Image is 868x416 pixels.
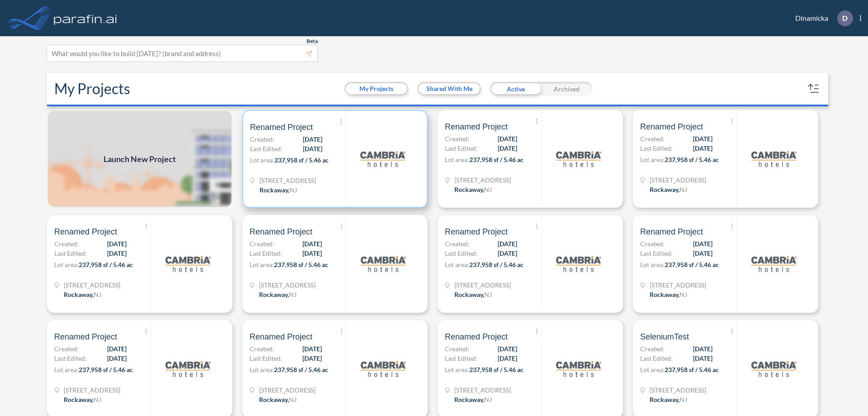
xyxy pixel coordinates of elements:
[556,136,601,182] img: logo
[259,280,316,290] span: 321 Mt Hope Ave
[445,239,469,249] span: Created:
[650,290,687,299] div: Rockaway, NJ
[54,344,79,354] span: Created:
[484,291,492,298] span: NJ
[346,83,407,94] button: My Projects
[445,226,508,237] span: Renamed Project
[693,249,712,258] span: [DATE]
[484,396,492,403] span: NJ
[445,354,477,363] span: Last Edited:
[250,122,313,133] span: Renamed Project
[64,280,120,290] span: 321 Mt Hope Ave
[289,396,297,403] span: NJ
[54,354,87,363] span: Last Edited:
[751,136,797,182] img: logo
[490,82,541,96] div: Active
[250,156,274,164] span: Lot area:
[665,156,719,163] span: 237,958 sf / 5.46 ac
[640,249,673,258] span: Last Edited:
[303,144,322,153] span: [DATE]
[107,239,127,249] span: [DATE]
[650,385,706,395] span: 321 Mt Hope Ave
[289,186,297,194] span: NJ
[640,354,673,363] span: Last Edited:
[259,290,297,299] div: Rockaway, NJ
[54,366,79,373] span: Lot area:
[250,366,274,373] span: Lot area:
[107,249,127,258] span: [DATE]
[64,291,94,298] span: Rockaway ,
[650,291,679,298] span: Rockaway ,
[79,366,133,373] span: 237,958 sf / 5.46 ac
[47,110,232,208] img: add
[454,396,484,403] span: Rockaway ,
[454,186,484,193] span: Rockaway ,
[807,81,821,96] button: sort
[259,395,297,404] div: Rockaway, NJ
[640,156,665,163] span: Lot area:
[640,344,665,354] span: Created:
[54,331,117,342] span: Renamed Project
[640,239,665,249] span: Created:
[302,249,322,258] span: [DATE]
[250,354,282,363] span: Last Edited:
[556,346,601,392] img: logo
[782,10,861,26] div: Dinamicka
[165,241,211,287] img: logo
[64,396,94,403] span: Rockaway ,
[259,385,316,395] span: 321 Mt Hope Ave
[445,261,469,268] span: Lot area:
[541,82,592,96] div: Archived
[54,226,117,237] span: Renamed Project
[640,366,665,373] span: Lot area:
[307,38,318,45] span: Beta
[107,344,127,354] span: [DATE]
[250,144,283,153] span: Last Edited:
[445,366,469,373] span: Lot area:
[640,143,673,153] span: Last Edited:
[498,249,517,258] span: [DATE]
[250,261,274,268] span: Lot area:
[640,261,665,268] span: Lot area:
[361,241,406,287] img: logo
[445,134,469,143] span: Created:
[289,291,297,298] span: NJ
[484,186,492,193] span: NJ
[259,185,297,195] div: Rockaway, NJ
[751,241,797,287] img: logo
[274,366,328,373] span: 237,958 sf / 5.46 ac
[640,134,665,143] span: Created:
[469,366,524,373] span: 237,958 sf / 5.46 ac
[445,331,508,342] span: Renamed Project
[454,185,492,194] div: Rockaway, NJ
[445,121,508,132] span: Renamed Project
[250,226,312,237] span: Renamed Project
[104,153,176,165] span: Launch New Project
[650,185,687,194] div: Rockaway, NJ
[469,261,524,268] span: 237,958 sf / 5.46 ac
[679,396,687,403] span: NJ
[64,290,101,299] div: Rockaway, NJ
[445,249,477,258] span: Last Edited:
[64,385,120,395] span: 321 Mt Hope Ave
[274,261,328,268] span: 237,958 sf / 5.46 ac
[47,110,232,208] a: Launch New Project
[259,291,289,298] span: Rockaway ,
[259,186,289,194] span: Rockaway ,
[94,396,101,403] span: NJ
[54,239,79,249] span: Created:
[498,134,517,143] span: [DATE]
[693,134,712,143] span: [DATE]
[650,395,687,404] div: Rockaway, NJ
[79,261,133,268] span: 237,958 sf / 5.46 ac
[454,290,492,299] div: Rockaway, NJ
[498,354,517,363] span: [DATE]
[64,395,101,404] div: Rockaway, NJ
[445,344,469,354] span: Created:
[302,239,322,249] span: [DATE]
[751,346,797,392] img: logo
[679,186,687,193] span: NJ
[454,385,511,395] span: 321 Mt Hope Ave
[419,83,480,94] button: Shared With Me
[259,396,289,403] span: Rockaway ,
